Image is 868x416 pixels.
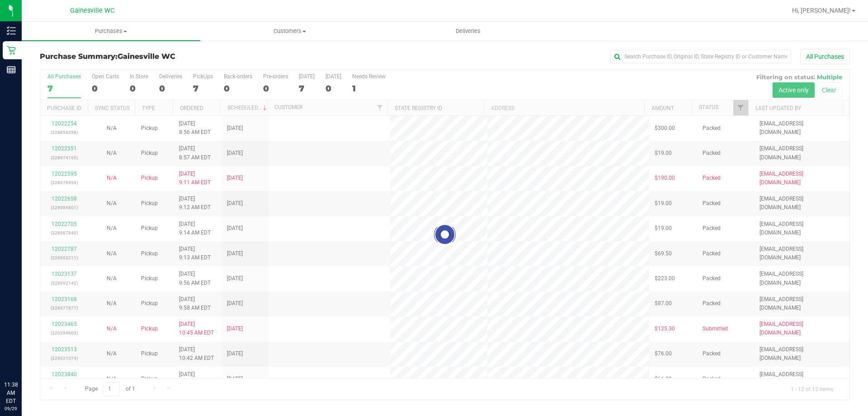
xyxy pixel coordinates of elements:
[800,49,850,64] button: All Purchases
[9,344,36,371] iframe: Resource center
[443,27,493,35] span: Deliveries
[70,7,114,14] span: Gainesville WC
[201,27,378,35] span: Customers
[4,381,18,405] p: 11:38 AM EDT
[610,50,791,63] input: Search Purchase ID, Original ID, State Registry ID or Customer Name...
[4,405,18,412] p: 09/29
[379,22,557,41] a: Deliveries
[7,46,16,55] inline-svg: Retail
[40,53,310,61] h3: Purchase Summary:
[118,52,175,61] span: Gainesville WC
[792,7,851,14] span: Hi, [PERSON_NAME]!
[7,26,16,35] inline-svg: Inventory
[22,22,200,41] a: Purchases
[7,65,16,74] inline-svg: Reports
[22,27,200,35] span: Purchases
[200,22,379,41] a: Customers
